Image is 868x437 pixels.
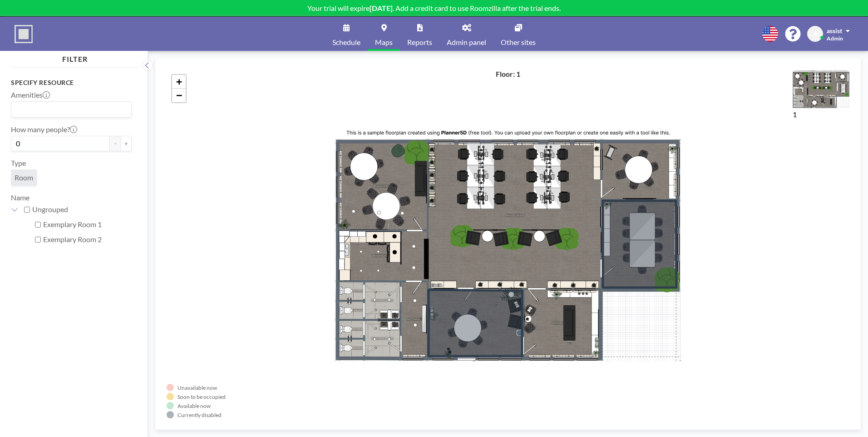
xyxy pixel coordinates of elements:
[43,220,132,229] label: Exemplary Room 1
[15,173,33,182] span: Room
[32,205,132,214] label: Ungrouped
[368,17,400,51] a: Maps
[11,193,30,202] label: Name
[178,393,226,400] div: Soon to be occupied
[332,39,360,46] span: Schedule
[43,235,132,244] label: Exemplary Room 2
[11,159,26,168] label: Type
[11,125,77,134] label: How many people?
[176,76,182,87] span: +
[11,51,139,64] h4: FILTER
[501,39,536,46] span: Other sites
[110,136,121,151] button: -
[11,90,50,99] label: Amenities
[178,402,211,409] div: Available now
[11,79,132,87] h3: Specify resource
[827,27,842,35] span: assist
[178,412,222,418] div: Currently disabled
[15,25,33,43] img: organization-logo
[827,35,843,42] span: Admin
[11,102,131,117] div: Search for option
[793,70,849,108] img: ExemplaryFloorPlanRoomzilla.png
[793,110,797,119] label: 1
[172,89,186,102] a: Zoom out
[121,136,132,151] button: +
[325,17,368,51] a: Schedule
[12,104,126,115] input: Search for option
[370,4,393,12] b: [DATE]
[439,17,493,51] a: Admin panel
[407,39,432,46] span: Reports
[176,89,182,101] span: −
[493,17,543,51] a: Other sites
[178,384,217,391] div: Unavailable now
[447,39,486,46] span: Admin panel
[375,39,393,46] span: Maps
[400,17,439,51] a: Reports
[813,30,818,38] span: A
[496,70,520,79] h4: Floor: 1
[172,75,186,89] a: Zoom in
